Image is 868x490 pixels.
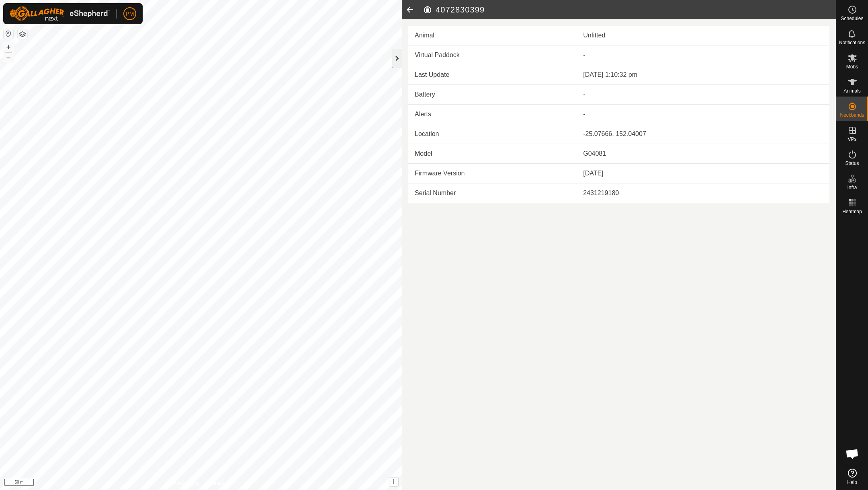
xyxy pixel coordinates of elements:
[839,40,865,45] span: Notifications
[842,209,862,214] span: Heatmap
[840,442,864,466] div: Open chat
[408,45,577,65] td: Virtual Paddock
[847,185,857,190] span: Infra
[169,480,199,487] a: Privacy Policy
[848,137,856,142] span: VPs
[583,149,823,159] div: G04081
[408,26,577,45] td: Animal
[209,480,233,487] a: Contact Us
[583,90,823,99] div: -
[408,124,577,144] td: Location
[408,85,577,105] td: Battery
[841,16,863,21] span: Schedules
[408,65,577,85] td: Last Update
[577,105,829,124] td: -
[393,478,395,485] span: i
[408,164,577,183] td: Firmware Version
[10,6,110,21] img: Gallagher Logo
[845,161,859,166] span: Status
[583,188,823,198] div: 2431219180
[408,144,577,164] td: Model
[843,89,861,93] span: Animals
[389,478,398,486] button: i
[583,51,585,58] app-display-virtual-paddock-transition: -
[126,10,134,18] span: PM
[423,5,836,14] h2: 4072830399
[408,105,577,124] td: Alerts
[18,29,27,39] button: Map Layers
[583,70,823,80] div: [DATE] 1:10:32 pm
[583,129,823,139] div: -25.07666, 152.04007
[4,29,13,39] button: Reset Map
[408,183,577,203] td: Serial Number
[847,480,857,485] span: Help
[840,113,864,117] span: Neckbands
[583,31,823,40] div: Unfitted
[846,64,858,69] span: Mobs
[4,53,13,62] button: –
[836,465,868,488] a: Help
[4,42,13,52] button: +
[583,169,823,178] div: [DATE]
